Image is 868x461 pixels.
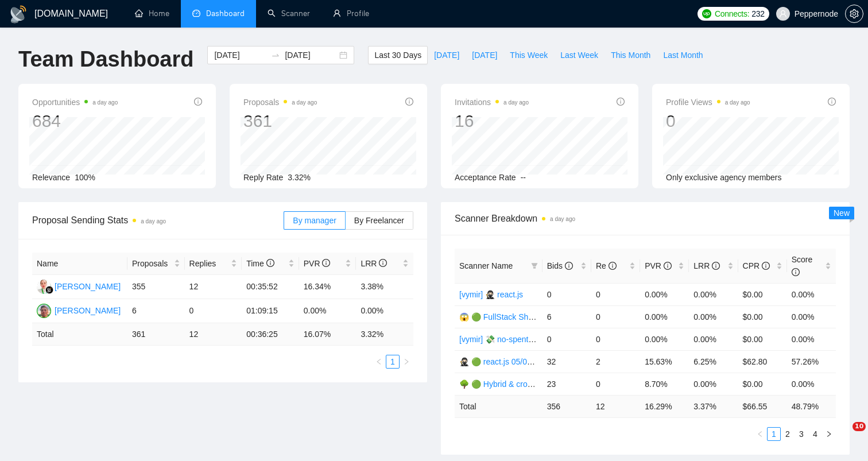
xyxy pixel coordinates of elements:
time: a day ago [292,99,317,106]
td: 0.00% [787,305,836,328]
td: 0 [591,305,640,328]
td: 3.37 % [689,395,738,417]
div: [PERSON_NAME] [55,304,121,317]
span: 3.32% [288,173,311,182]
button: Last Month [657,46,709,64]
span: Proposals [243,95,317,109]
img: VT [37,280,51,294]
td: $0.00 [738,305,787,328]
span: Reply Rate [243,173,283,182]
td: 16.34% [299,275,356,299]
span: info-circle [712,262,720,270]
button: right [400,355,413,369]
span: swap-right [271,51,280,60]
td: 23 [542,373,591,395]
a: [vymir] 💸 no-spent saas [459,335,548,344]
input: Start date [214,49,266,61]
td: 3.32 % [356,323,413,346]
td: $ 66.55 [738,395,787,417]
span: user [779,10,787,18]
span: info-circle [266,259,274,267]
button: right [822,427,836,441]
span: 100% [75,173,95,182]
span: 10 [852,422,866,431]
li: 1 [386,355,400,369]
span: info-circle [762,262,770,270]
time: a day ago [503,99,529,106]
span: Last Week [560,49,598,61]
span: By Freelancer [354,216,404,225]
span: Connects: [715,7,749,20]
time: a day ago [92,99,118,106]
td: 0 [591,283,640,305]
span: New [834,208,850,218]
span: Scanner Name [459,261,513,270]
li: 4 [808,427,822,441]
td: 16.07 % [299,323,356,346]
button: left [753,427,767,441]
span: dashboard [192,9,200,17]
span: info-circle [664,262,672,270]
li: Next Page [400,355,413,369]
button: Last Week [554,46,604,64]
span: right [403,358,410,365]
td: 6 [542,305,591,328]
img: logo [9,5,28,24]
a: [vymir] 🥷🏻 react.js [459,290,523,299]
input: End date [285,49,337,61]
span: to [271,51,280,60]
span: left [757,431,764,437]
span: info-circle [609,262,617,270]
div: 361 [243,110,317,132]
td: 0.00% [689,373,738,395]
div: 16 [455,110,529,132]
span: right [826,431,832,437]
img: upwork-logo.png [702,9,711,18]
span: Only exclusive agency members [666,173,782,182]
a: 3 [795,428,808,440]
span: info-circle [379,259,387,267]
td: 0 [542,283,591,305]
td: $62.80 [738,350,787,373]
li: Previous Page [753,427,767,441]
td: Total [455,395,542,417]
td: 0.00% [787,373,836,395]
span: Invitations [455,95,529,109]
span: This Week [510,49,548,61]
li: 3 [795,427,808,441]
span: Dashboard [206,9,245,18]
a: IF[PERSON_NAME] [37,305,121,315]
td: 12 [185,323,242,346]
span: PVR [304,259,331,268]
th: Proposals [127,253,185,275]
td: 12 [591,395,640,417]
td: 0.00% [689,283,738,305]
a: 😱 🟢 FullStack Shockingly 10/01 [459,312,580,321]
a: homeHome [135,9,169,18]
span: Last Month [663,49,703,61]
span: left [375,358,382,365]
div: 684 [32,110,118,132]
div: [PERSON_NAME] [55,280,121,293]
button: This Month [604,46,657,64]
td: 0 [591,373,640,395]
li: Next Page [822,427,836,441]
span: Proposals [132,257,172,270]
span: setting [846,9,863,18]
td: 0.00% [640,328,689,350]
td: $0.00 [738,283,787,305]
td: 0 [542,328,591,350]
button: left [372,355,386,369]
time: a day ago [550,216,575,222]
span: Scanner Breakdown [455,211,836,226]
td: 32 [542,350,591,373]
img: IF [37,304,51,318]
span: By manager [293,216,336,225]
span: Bids [547,261,573,270]
td: 15.63% [640,350,689,373]
td: $0.00 [738,373,787,395]
span: LRR [693,261,720,270]
span: This Month [611,49,650,61]
span: Opportunities [32,95,118,109]
td: 361 [127,323,185,346]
